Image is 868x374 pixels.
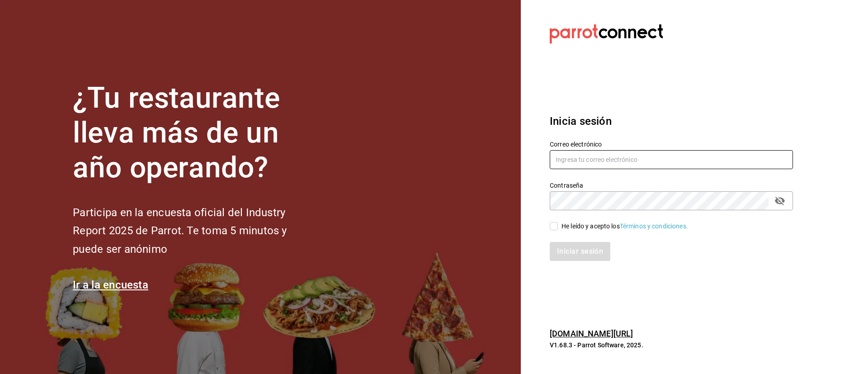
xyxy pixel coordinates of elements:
[73,204,317,259] h2: Participa en la encuesta oficial del Industry Report 2025 de Parrot. Te toma 5 minutos y puede se...
[550,113,793,129] h3: Inicia sesión
[550,141,793,147] label: Correo electrónico
[550,329,633,338] a: [DOMAIN_NAME][URL]
[550,341,793,350] p: V1.68.3 - Parrot Software, 2025.
[73,279,148,291] a: Ir a la encuesta
[73,81,317,185] h1: ¿Tu restaurante lleva más de un año operando?
[561,222,688,231] div: He leído y acepto los
[620,223,688,230] a: Términos y condiciones.
[550,150,793,169] input: Ingresa tu correo electrónico
[772,193,788,208] button: passwordField
[550,182,793,189] label: Contraseña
